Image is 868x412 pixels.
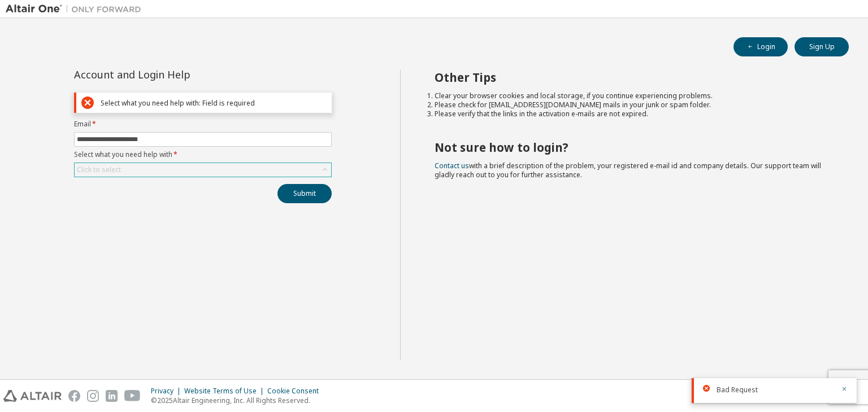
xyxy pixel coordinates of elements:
[717,385,758,395] span: Bad Request
[77,165,121,174] div: Click to select
[68,390,80,402] img: facebook.svg
[435,161,821,179] span: with a brief description of the problem, your registered e-mail id and company details. Our suppo...
[435,91,829,100] li: Clear your browser cookies and local storage, if you continue experiencing problems.
[795,37,849,56] button: Sign Up
[75,163,331,177] div: Click to select
[124,390,141,402] img: youtube.svg
[74,70,280,79] div: Account and Login Help
[184,387,267,396] div: Website Terms of Use
[267,387,325,396] div: Cookie Consent
[3,390,62,402] img: altair_logo.svg
[6,3,147,15] img: Altair One
[101,99,327,107] div: Select what you need help with: Field is required
[435,109,829,119] li: Please verify that the links in the activation e-mails are not expired.
[435,140,829,155] h2: Not sure how to login?
[435,70,829,85] h2: Other Tips
[734,37,788,56] button: Login
[87,390,99,402] img: instagram.svg
[151,396,325,405] p: © 2025 Altair Engineering, Inc. All Rights Reserved.
[435,100,829,109] li: Please check for [EMAIL_ADDRESS][DOMAIN_NAME] mails in your junk or spam folder.
[106,390,118,402] img: linkedin.svg
[74,120,332,129] label: Email
[277,184,332,203] button: Submit
[435,161,469,170] a: Contact us
[151,387,184,396] div: Privacy
[74,150,332,159] label: Select what you need help with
